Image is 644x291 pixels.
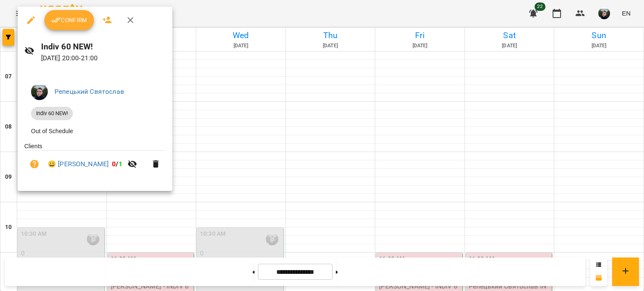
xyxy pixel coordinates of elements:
a: Репецький Святослав [55,88,124,95]
p: [DATE] 20:00 - 21:00 [41,53,166,63]
button: Confirm [44,10,94,30]
li: Out of Schedule [24,124,166,139]
h6: Indiv 60 NEW! [41,40,166,53]
span: 1 [119,160,122,168]
span: Indiv 60 NEW! [31,110,73,117]
b: / [112,160,122,168]
button: Unpaid. Bill the attendance? [24,154,44,174]
span: Confirm [51,15,87,25]
img: 75593303c903e315ad3d4d5911cca2f4.jpg [31,83,48,100]
ul: Clients [24,142,166,181]
span: 0 [112,160,116,168]
a: 😀 [PERSON_NAME] [48,159,109,169]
